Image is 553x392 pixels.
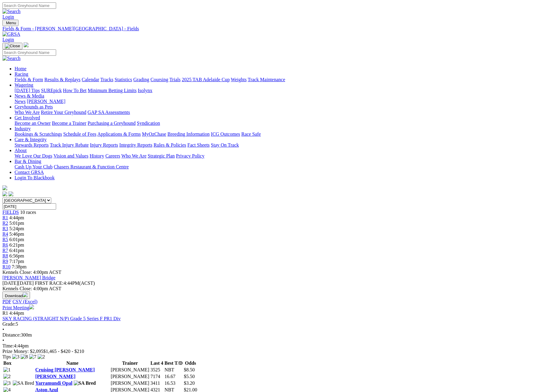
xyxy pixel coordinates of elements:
img: SA Bred [74,380,96,386]
td: 16.67 [164,374,183,380]
a: Print Meeting [2,305,34,310]
a: Bookings & Scratchings [15,131,62,137]
img: 1 [3,367,11,373]
div: News & Media [15,99,551,104]
div: Prize Money: $2,095 [2,349,551,354]
a: R5 [2,237,8,242]
a: CSV (Excel) [12,299,37,304]
td: [PERSON_NAME] [110,374,150,380]
img: Search [2,9,21,14]
a: R7 [2,248,8,253]
a: Login [2,37,14,42]
a: [PERSON_NAME] [27,99,65,104]
input: Search [2,49,56,56]
a: SUREpick [41,88,62,93]
span: $1,465 - $420 - $210 [43,349,84,354]
a: Login To Blackbook [15,175,55,180]
span: R6 [2,242,8,247]
a: Minimum Betting Limits [88,88,137,93]
a: Cash Up Your Club [15,164,52,169]
a: Purchasing a Greyhound [88,121,136,126]
a: SKY RACING (STRAIGHT N/P) Grade 5 Series F PR1 Div [2,316,121,321]
div: Get Involved [15,121,551,126]
a: Yarramundi Opal [35,380,72,386]
span: • [2,338,4,343]
span: 5:46pm [9,231,24,237]
img: SA Bred [13,380,34,386]
a: Careers [105,153,120,158]
img: 2 [3,374,11,379]
a: We Love Our Dogs [15,153,52,158]
a: [PERSON_NAME] Bridge [2,275,56,280]
a: R1 [2,215,8,220]
a: R4 [2,231,8,237]
a: Race Safe [241,131,261,137]
a: Home [15,66,26,71]
div: Download [2,299,551,304]
img: printer.svg [29,304,34,309]
a: Results & Replays [44,77,80,82]
span: 4:44PM(ACST) [35,281,95,286]
div: 4:44pm [2,343,551,349]
th: Best T/D [164,360,183,366]
a: FIELDS [2,210,19,215]
span: 6:41pm [9,248,24,253]
a: Calendar [82,77,99,82]
div: Wagering [15,88,551,93]
a: Coursing [150,77,168,82]
a: Industry [15,126,31,131]
a: Breeding Information [167,131,210,137]
th: Trainer [110,360,150,366]
th: Odds [184,360,197,366]
span: R1 [2,311,8,316]
a: Injury Reports [90,142,118,148]
a: PDF [2,299,11,304]
a: Track Injury Rebate [50,142,89,148]
a: Isolynx [138,88,152,93]
a: Applications & Forms [97,131,141,137]
span: 6:56pm [9,253,24,258]
span: $8.50 [184,367,195,372]
a: Privacy Policy [176,153,204,158]
a: MyOzChase [142,131,166,137]
span: Menu [6,21,16,25]
a: News [15,99,25,104]
span: R10 [2,264,11,269]
a: Get Involved [15,115,40,120]
a: Become an Owner [15,121,51,126]
a: [PERSON_NAME] [35,374,75,379]
a: Bar & Dining [15,159,41,164]
a: Contact GRSA [15,170,44,175]
span: 5:01pm [9,221,24,226]
img: facebook.svg [2,191,7,196]
span: 6:21pm [9,242,24,247]
a: Fact Sheets [187,142,210,148]
a: About [15,148,27,153]
span: $3.20 [184,380,195,386]
th: Last 4 [150,360,164,366]
a: 2025 TAB Adelaide Cup [182,77,230,82]
span: R2 [2,221,8,226]
a: Cruising [PERSON_NAME] [35,367,95,372]
div: 300m [2,332,551,338]
td: 3525 [150,367,164,373]
a: Retire Your Greyhound [41,110,86,115]
a: R3 [2,226,8,231]
a: Racing [15,71,28,77]
span: Tips [2,354,11,359]
a: Chasers Restaurant & Function Centre [54,164,129,169]
a: [DATE] Tips [15,88,40,93]
span: 4:44pm [9,311,24,316]
a: Vision and Values [53,153,88,158]
td: 7174 [150,374,164,380]
div: 5 [2,321,551,327]
a: Greyhounds as Pets [15,104,53,109]
img: GRSA [2,32,20,37]
span: 7:17pm [9,259,24,264]
img: logo-grsa-white.png [2,185,7,190]
img: 8 [21,354,28,360]
span: 4:44pm [9,215,24,220]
